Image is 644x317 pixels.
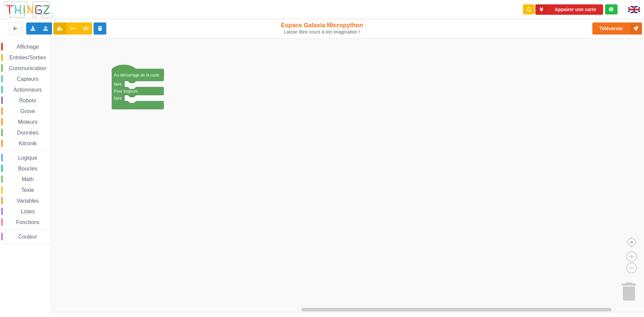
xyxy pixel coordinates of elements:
img: gb.png [628,6,640,13]
span: Variables [16,198,40,204]
span: Couleur [17,234,38,240]
span: Texte [20,187,35,193]
text: Au démarrage de la carte [114,72,160,77]
span: Communication [8,65,47,71]
span: Fonctions [15,219,40,225]
button: Appairer une carte [535,4,603,15]
span: Grove [19,108,36,114]
button: Téléverser [592,22,642,35]
div: Espace Galaxia Micropython [266,21,378,35]
div: Laisse libre cours à ton imagination ! [266,29,378,35]
text: faire [114,96,122,100]
span: Robots [18,98,37,103]
span: Actionneurs [12,87,43,93]
span: Entrées/Sorties [8,55,47,60]
img: thingz_logo.png [3,1,53,18]
span: Listes [20,209,36,214]
text: faire [114,82,122,86]
text: Pour toujours [114,89,138,93]
div: Tu es connecté au serveur de création de Thingz [605,4,618,14]
span: Kitronik [18,141,38,146]
span: Logique [17,155,38,161]
span: Données [16,130,40,136]
span: Boucles [17,166,38,171]
span: Affichage [15,44,40,50]
span: Capteurs [16,76,40,82]
span: Math [21,176,35,182]
span: Moteurs [17,119,39,125]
